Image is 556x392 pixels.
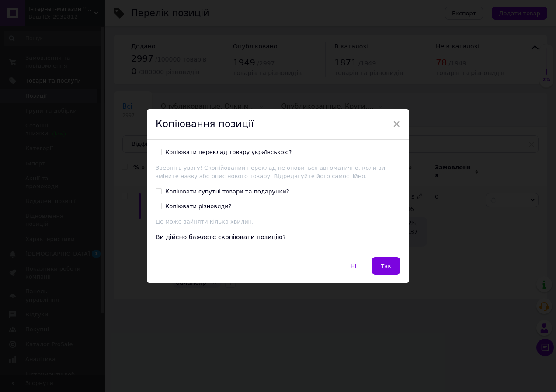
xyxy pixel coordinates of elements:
span: Так [381,263,391,269]
div: Ви дійсно бажаєте скопіювати позицію? [156,233,400,242]
span: Ні [351,263,356,269]
button: Ні [341,257,365,275]
button: Так [372,257,400,275]
span: Це може зайняти кілька хвилин. [156,218,254,225]
span: × [393,117,400,131]
div: Копіювати різновиди? [165,203,232,210]
div: Копіювати супутні товари та подарунки? [165,188,289,196]
span: Зверніть увагу! Скопійований переклад не оновиться автоматично, коли ви зміните назву або опис но... [156,165,385,180]
div: Копіювати переклад товару українською? [165,148,292,156]
span: Копіювання позиції [156,118,254,129]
